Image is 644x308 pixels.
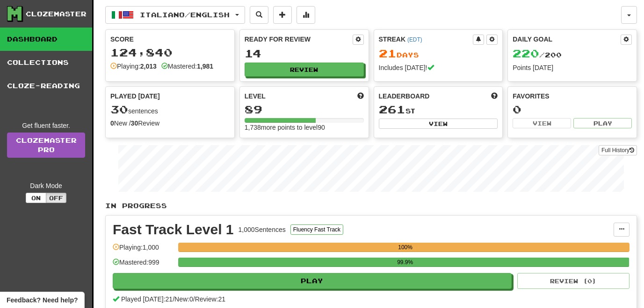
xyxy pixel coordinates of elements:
[110,104,230,116] div: sentences
[379,48,498,60] div: Day s
[174,295,193,303] span: New: 0
[181,243,630,252] div: 100%
[173,295,174,303] span: /
[379,103,405,116] span: 261
[357,91,364,101] span: Score more points to level up
[379,63,498,72] div: Includes [DATE]!
[245,123,364,132] div: 1,738 more points to level 90
[26,193,46,203] button: On
[7,121,85,130] div: Get fluent faster.
[140,63,157,70] strong: 2,013
[131,119,138,127] strong: 30
[491,91,498,101] span: This week in points, UTC
[195,295,225,303] span: Review: 21
[197,63,213,70] strong: 1,981
[110,91,160,101] span: Played [DATE]
[113,258,174,273] div: Mastered: 999
[245,63,364,77] button: Review
[193,295,195,303] span: /
[161,62,213,71] div: Mastered:
[105,201,637,210] p: In Progress
[513,104,632,115] div: 0
[379,35,473,44] div: Streak
[239,225,286,234] div: 1,000 Sentences
[110,119,230,128] div: New / Review
[407,36,422,43] a: (EDT)
[290,224,343,235] button: Fluency Fast Track
[181,258,629,267] div: 99.9%
[105,6,245,24] button: Italiano/English
[113,273,512,289] button: Play
[7,295,78,305] span: Open feedback widget
[110,47,230,58] div: 124,840
[113,223,234,237] div: Fast Track Level 1
[121,295,173,303] span: Played [DATE]: 21
[245,104,364,115] div: 89
[379,119,498,129] button: View
[513,51,562,59] span: / 200
[573,118,632,128] button: Play
[245,35,353,44] div: Ready for Review
[7,133,85,158] a: ClozemasterPro
[379,104,498,116] div: st
[113,243,174,258] div: Playing: 1,000
[379,91,430,101] span: Leaderboard
[513,118,571,128] button: View
[110,62,157,71] div: Playing:
[245,48,364,59] div: 14
[110,119,114,127] strong: 0
[26,9,87,19] div: Clozemaster
[517,273,630,289] button: Review (0)
[46,193,66,203] button: Off
[110,35,230,44] div: Score
[513,63,632,72] div: Points [DATE]
[513,47,539,60] span: 220
[140,11,230,19] span: Italiano / English
[110,103,128,116] span: 30
[250,6,268,24] button: Search sentences
[599,145,637,155] button: Full History
[513,35,621,45] div: Daily Goal
[7,181,85,190] div: Dark Mode
[273,6,292,24] button: Add sentence to collection
[245,91,266,101] span: Level
[297,6,315,24] button: More stats
[513,91,632,101] div: Favorites
[379,47,397,60] span: 21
